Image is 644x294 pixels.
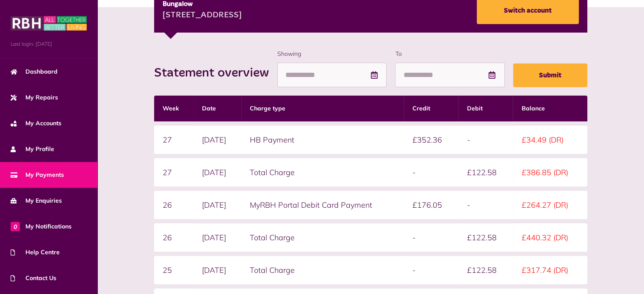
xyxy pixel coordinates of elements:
td: £386.85 (DR) [513,158,587,187]
td: - [459,126,513,154]
span: 0 [11,222,20,231]
span: My Repairs [11,93,58,102]
td: £34.49 (DR) [513,126,587,154]
td: 25 [154,256,193,284]
td: Total Charge [241,256,404,284]
span: My Accounts [11,119,61,128]
span: My Payments [11,170,64,179]
span: Last login: [DATE] [11,40,87,48]
td: £352.36 [404,126,459,154]
label: Showing [277,49,387,58]
h2: Statement overview [154,66,277,81]
td: £264.27 (DR) [513,191,587,219]
th: Charge type [241,96,404,121]
th: Date [193,96,241,121]
td: MyRBH Portal Debit Card Payment [241,191,404,219]
td: £122.58 [459,158,513,187]
label: To [395,49,504,58]
span: Dashboard [11,67,58,76]
div: [STREET_ADDRESS] [163,9,242,22]
td: [DATE] [193,126,241,154]
td: [DATE] [193,223,241,252]
td: 26 [154,191,193,219]
td: HB Payment [241,126,404,154]
td: [DATE] [193,256,241,284]
th: Credit [404,96,459,121]
span: My Profile [11,145,54,154]
span: My Notifications [11,222,72,231]
td: - [404,256,459,284]
td: - [404,223,459,252]
td: £122.58 [459,223,513,252]
th: Week [154,96,193,121]
td: £176.05 [404,191,459,219]
td: £122.58 [459,256,513,284]
td: Total Charge [241,158,404,187]
button: Submit [513,63,587,87]
td: 27 [154,126,193,154]
span: Contact Us [11,274,56,283]
td: 27 [154,158,193,187]
img: MyRBH [11,15,87,32]
td: - [459,191,513,219]
td: £440.32 (DR) [513,223,587,252]
td: [DATE] [193,158,241,187]
th: Balance [513,96,587,121]
th: Debit [459,96,513,121]
td: [DATE] [193,191,241,219]
td: - [404,158,459,187]
td: Total Charge [241,223,404,252]
span: My Enquiries [11,196,62,205]
td: 26 [154,223,193,252]
td: £317.74 (DR) [513,256,587,284]
span: Help Centre [11,248,60,257]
